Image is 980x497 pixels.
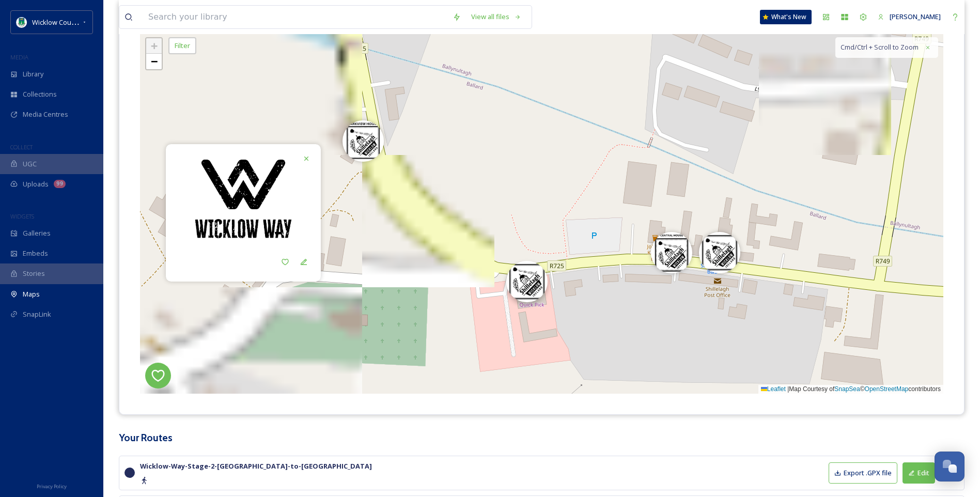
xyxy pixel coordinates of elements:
[841,42,919,52] span: Cmd/Ctrl + Scroll to Zoom
[10,143,33,151] span: COLLECT
[23,269,45,278] span: Stories
[890,12,941,21] span: [PERSON_NAME]
[54,180,66,188] div: 99
[903,462,935,484] button: Edit
[168,37,196,54] div: Filter
[23,110,68,119] span: Media Centres
[23,228,51,238] span: Galleries
[935,452,965,482] button: Open Chat
[865,385,909,393] a: OpenStreetMap
[23,248,48,258] span: Embeds
[23,179,49,189] span: Uploads
[787,385,789,393] span: |
[10,212,34,220] span: WIDGETS
[23,89,57,99] span: Collections
[758,385,943,394] div: Map Courtesy of © contributors
[466,7,526,27] a: View all files
[506,261,548,302] img: Marker
[829,462,897,484] button: Export .GPX file
[760,10,812,24] a: What's New
[834,385,860,393] a: SnapSea
[761,385,786,393] a: Leaflet
[146,54,162,69] a: Zoom out
[143,6,447,28] input: Search your library
[343,120,384,162] img: Marker
[873,7,946,27] a: [PERSON_NAME]
[23,69,43,79] span: Library
[32,17,105,27] span: Wicklow County Council
[651,232,692,273] img: Marker
[166,144,321,254] img: Wicklow%20Way%20Distressed%20Logo%20BLACK-02.png
[23,309,51,319] span: SnapLink
[146,38,162,54] a: Zoom in
[37,479,67,492] a: Privacy Policy
[119,430,965,445] h3: Your Routes
[37,483,67,490] span: Privacy Policy
[151,55,158,68] span: −
[151,39,158,52] span: +
[23,159,37,169] span: UGC
[17,17,27,27] img: download%20(9).png
[23,289,40,299] span: Maps
[140,461,372,471] strong: Wicklow-Way-Stage-2-[GEOGRAPHIC_DATA]-to-[GEOGRAPHIC_DATA]
[10,53,28,61] span: MEDIA
[699,232,740,273] img: Marker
